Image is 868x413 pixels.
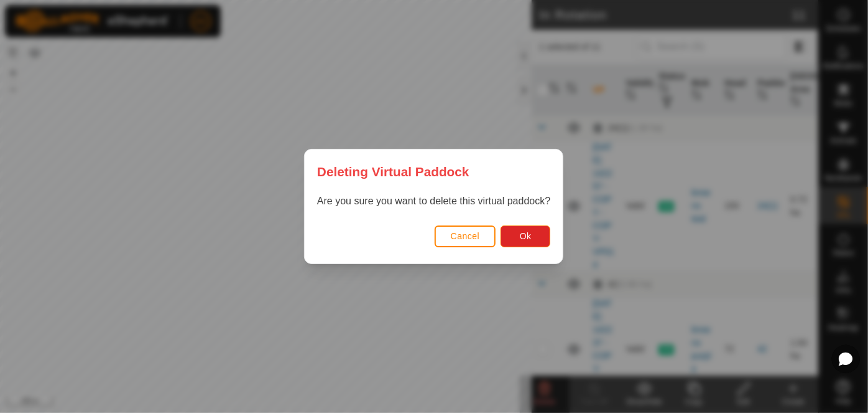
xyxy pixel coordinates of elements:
p: Are you sure you want to delete this virtual paddock? [317,194,550,209]
button: Ok [501,225,551,247]
span: Cancel [451,231,480,241]
span: Ok [520,231,532,241]
span: Deleting Virtual Paddock [317,162,469,181]
button: Cancel [435,225,496,247]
